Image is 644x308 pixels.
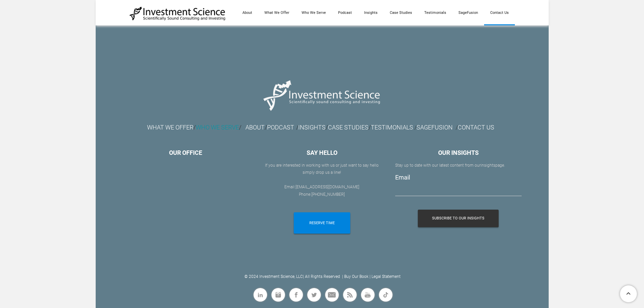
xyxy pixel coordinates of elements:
img: Investment Science | NYC Consulting Services [129,6,226,21]
font: SAY HELLO [307,149,337,156]
font: / [193,124,196,131]
a: INSIGHTS [298,124,326,131]
font: If you are interested in working with us or ​just want to say hello simply drop us a line! [265,163,379,175]
font: WHAT WE OFFER [147,124,193,131]
font: OUR INSIGHTS [438,149,479,156]
a: WHO WE SERVE [196,126,239,131]
a: SAGEFUSION [416,126,453,131]
font: Stay up to date with our latest content from our page. [395,163,505,168]
font: / [414,124,416,131]
a: WHAT WE OFFER [147,126,193,131]
font: SAGEFUSION [416,124,453,131]
font: OUR OFFICE [169,149,202,156]
a: ABOUT [245,124,265,131]
a: To Top [617,283,641,305]
a: All Rights Reserved [305,274,340,279]
a: | [342,274,343,279]
span: Subscribe To Our Insights [432,210,484,227]
font: / [456,124,458,131]
a: insights [481,163,495,168]
a: | [369,274,371,279]
font: [PHONE_NUMBER] [311,192,345,197]
a: Facebook [288,287,304,303]
a: CASE STUDIES [328,124,368,131]
a: © 2024 Investment Science, LLC [244,274,303,279]
font: / [296,124,298,131]
a: CONTACT US [458,124,494,131]
a: Linkedin [253,287,268,303]
a: Youtube [360,287,376,303]
a: Buy Our Book [344,274,368,279]
a: [EMAIL_ADDRESS][DOMAIN_NAME] [295,185,359,189]
a: Flickr [378,287,393,303]
a: Rss [342,287,358,303]
span: RESERVE TIME [309,212,335,234]
font: / [245,124,267,131]
a: Mail [324,287,340,303]
label: Email [395,174,410,181]
font: PODCAST [267,124,294,131]
font: / [328,124,414,131]
font: Email: Phone: [284,185,359,197]
img: Picture [260,74,384,117]
a: [PHONE_NUMBER]​ [311,192,345,197]
a: Twitter [306,287,322,303]
font: / [298,124,328,131]
a: TESTIMONIALS [371,124,413,131]
a: Legal Statement [372,274,401,279]
a: PODCAST [267,126,294,131]
a: RESERVE TIME [294,212,350,234]
a: | [303,274,304,279]
font: WHO WE SERVE [196,124,239,131]
a: Instagram [270,287,286,303]
font: / [239,124,241,131]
